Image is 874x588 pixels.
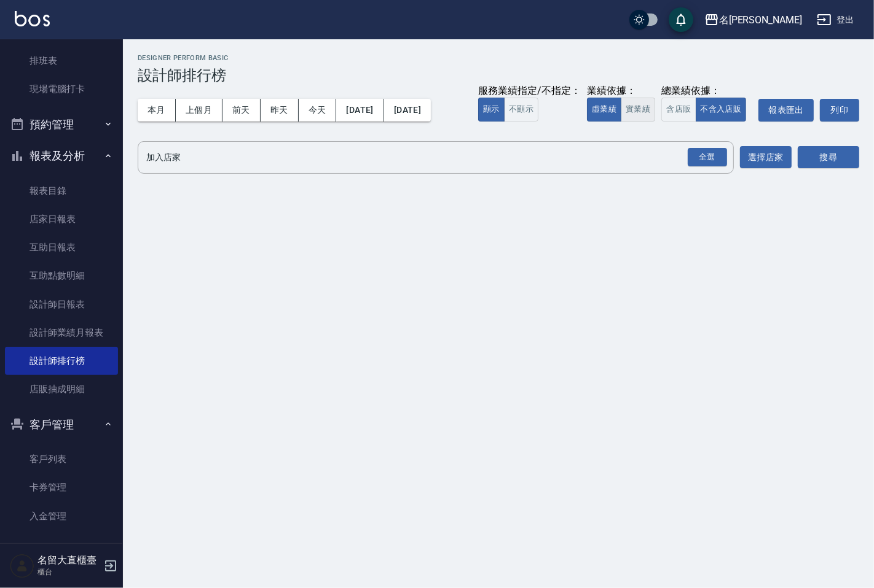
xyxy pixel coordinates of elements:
[587,85,655,98] div: 業績依據：
[138,67,859,84] h3: 設計師排行榜
[478,85,581,98] div: 服務業績指定/不指定：
[669,7,693,32] button: save
[798,146,859,169] button: 搜尋
[685,145,730,169] button: Open
[5,445,118,473] a: 客戶列表
[10,554,34,578] img: Person
[812,9,859,31] button: 登出
[5,75,118,103] a: 現場電腦打卡
[5,140,118,172] button: 報表及分析
[5,502,118,530] a: 入金管理
[5,261,118,290] a: 互助點數明細
[5,409,118,441] button: 客戶管理
[384,99,431,122] button: [DATE]
[138,99,176,122] button: 本月
[176,99,222,122] button: 上個月
[299,99,337,122] button: 今天
[5,535,118,567] button: 商品管理
[740,146,792,169] button: 選擇店家
[15,11,50,26] img: Logo
[478,98,505,122] button: 顯示
[5,319,118,347] a: 設計師業績月報表
[5,177,118,205] a: 報表目錄
[661,98,696,122] button: 含店販
[37,567,100,578] p: 櫃台
[587,98,621,122] button: 虛業績
[661,85,752,98] div: 總業績依據：
[5,109,118,141] button: 預約管理
[5,290,118,319] a: 設計師日報表
[820,99,859,122] button: 列印
[758,99,814,122] button: 報表匯出
[696,98,747,122] button: 不含入店販
[143,147,710,168] input: 店家名稱
[5,375,118,403] a: 店販抽成明細
[5,205,118,233] a: 店家日報表
[5,233,118,261] a: 互助日報表
[5,347,118,375] a: 設計師排行榜
[336,99,384,122] button: [DATE]
[37,554,100,567] h5: 名留大直櫃臺
[719,12,802,28] div: 名[PERSON_NAME]
[261,99,299,122] button: 昨天
[5,47,118,75] a: 排班表
[5,473,118,501] a: 卡券管理
[504,98,538,122] button: 不顯示
[222,99,261,122] button: 前天
[688,148,727,167] div: 全選
[699,7,807,33] button: 名[PERSON_NAME]
[138,54,859,62] h2: Designer Perform Basic
[621,98,655,122] button: 實業績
